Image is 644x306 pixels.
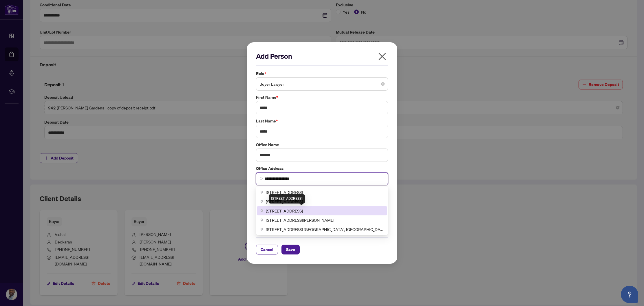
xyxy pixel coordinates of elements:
button: Save [281,245,300,254]
h2: Add Person [256,52,388,61]
span: Buyer Lawyer [259,78,385,89]
span: [STREET_ADDRESS] [266,208,303,214]
label: First Name [256,94,388,100]
div: [STREET_ADDRESS] [269,194,305,204]
label: Office Address [256,165,388,172]
span: close-circle [381,82,385,86]
span: Save [286,245,295,254]
img: search_icon [260,177,263,180]
button: Open asap [621,286,638,303]
label: Last Name [256,118,388,124]
span: Cancel [261,245,273,254]
span: [STREET_ADDRESS] [266,198,303,205]
span: close [378,52,387,61]
label: Role [256,70,388,77]
button: Cancel [256,245,278,254]
span: [STREET_ADDRESS] [GEOGRAPHIC_DATA], [GEOGRAPHIC_DATA], [GEOGRAPHIC_DATA] [266,226,383,232]
span: [STREET_ADDRESS][PERSON_NAME] [266,217,334,223]
label: Office Name [256,142,388,148]
span: [STREET_ADDRESS] [266,189,303,195]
